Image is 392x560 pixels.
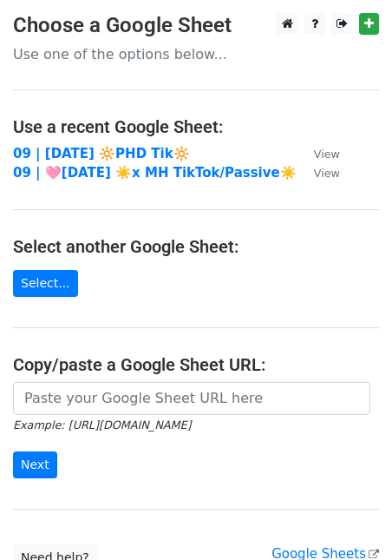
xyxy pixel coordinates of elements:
[13,270,78,297] a: Select...
[13,451,57,478] input: Next
[13,354,379,375] h4: Copy/paste a Google Sheet URL:
[314,167,340,180] small: View
[13,13,379,38] h3: Choose a Google Sheet
[13,146,190,161] a: 09 | [DATE] 🔆PHD Tik🔆
[13,116,379,137] h4: Use a recent Google Sheet:
[13,418,191,432] small: Example: [URL][DOMAIN_NAME]
[297,146,340,161] a: View
[297,165,340,181] a: View
[13,382,370,415] input: Paste your Google Sheet URL here
[13,236,379,257] h4: Select another Google Sheet:
[13,45,379,63] p: Use one of the options below...
[13,165,297,181] a: 09 | 🩷[DATE] ☀️x MH TikTok/Passive☀️
[314,148,340,161] small: View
